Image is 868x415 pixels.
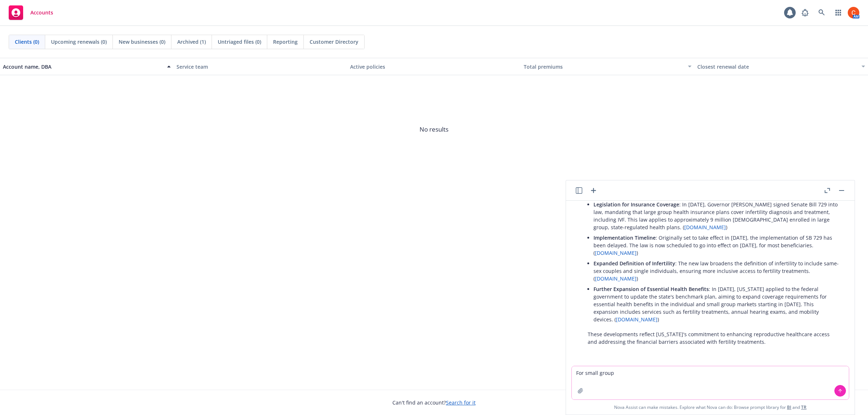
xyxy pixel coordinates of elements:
button: Total premiums [521,58,694,75]
p: These developments reflect [US_STATE]'s commitment to enhancing reproductive healthcare access an... [588,330,839,346]
div: Service team [176,63,344,70]
button: Closest renewal date [694,58,868,75]
a: TR [801,404,807,410]
a: Switch app [831,5,846,20]
span: Customer Directory [310,38,358,46]
span: Further Expansion of Essential Health Benefits [593,286,709,292]
span: Clients (0) [15,38,39,46]
a: [DOMAIN_NAME] [595,275,637,282]
p: : The new law broadens the definition of infertility to include same-sex couples and single indiv... [593,260,839,282]
a: Accounts [6,3,56,23]
img: photo [848,7,859,18]
a: [DOMAIN_NAME] [684,224,726,231]
button: Active policies [347,58,521,75]
a: Report a Bug [798,5,812,20]
button: Service team [174,58,347,75]
span: Accounts [30,10,53,16]
div: Closest renewal date [697,63,857,70]
textarea: For small group [572,366,849,399]
a: BI [787,404,791,410]
span: New businesses (0) [119,38,165,46]
span: Reporting [273,38,298,46]
span: Legislation for Insurance Coverage [593,201,679,208]
div: Account name, DBA [3,63,163,70]
span: Expanded Definition of Infertility [593,260,675,267]
p: : Originally set to take effect in [DATE], the implementation of SB 729 has been delayed. The law... [593,234,839,257]
span: Untriaged files (0) [218,38,261,46]
span: Archived (1) [177,38,206,46]
p: : In [DATE], [US_STATE] applied to the federal government to update the state's benchmark plan, a... [593,285,839,323]
a: Search [814,5,829,20]
span: Implementation Timeline [593,234,656,241]
span: Nova Assist can make mistakes. Explore what Nova can do: Browse prompt library for and [614,400,807,415]
p: : In [DATE], Governor [PERSON_NAME] signed Senate Bill 729 into law, mandating that large group h... [593,201,839,231]
a: [DOMAIN_NAME] [595,249,637,256]
a: Search for it [446,399,476,406]
div: Total premiums [524,63,684,70]
div: Active policies [350,63,518,70]
span: Upcoming renewals (0) [51,38,107,46]
a: [DOMAIN_NAME] [616,316,658,323]
span: Can't find an account? [392,399,476,406]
